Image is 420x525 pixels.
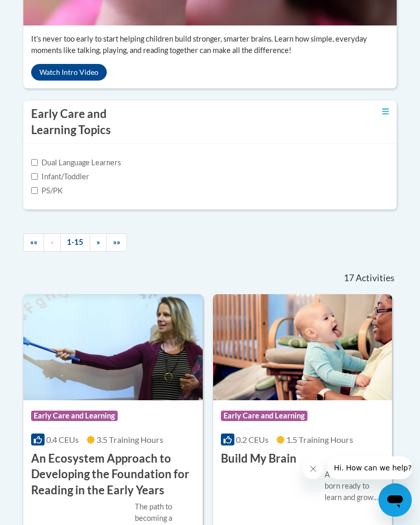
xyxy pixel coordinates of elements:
h3: Early Care and Learning Topics [31,106,130,138]
span: Early Care and Learning [31,411,118,421]
span: Activities [356,272,395,284]
iframe: Message from company [328,456,412,479]
span: 0.4 CEUs [46,435,79,444]
label: Dual Language Learners [31,157,121,168]
a: Previous [44,233,61,252]
span: » [96,238,100,246]
h3: An Ecosystem Approach to Developing the Foundation for Reading in the Early Years [31,451,195,498]
a: Begining [23,233,44,252]
iframe: Close message [303,458,324,479]
label: Infant/Toddler [31,171,89,182]
a: End [106,233,127,252]
img: Course Logo [213,294,393,400]
div: A childʹs brain is born ready to learn and grow. We all have a role to play in making reading a r... [325,469,385,503]
h3: Build My Brain [221,451,297,467]
span: 0.2 CEUs [236,435,269,444]
span: 1.5 Training Hours [286,435,353,444]
iframe: Button to launch messaging window [379,483,412,517]
span: »» [113,238,120,246]
span: Early Care and Learning [221,411,307,421]
a: Toggle collapse [382,106,389,117]
a: 1-15 [60,233,90,252]
a: Next [90,233,107,252]
input: Checkbox for Options [31,173,38,180]
span: « [50,238,54,246]
label: PS/PK [31,185,63,196]
p: It’s never too early to start helping children build stronger, smarter brains. Learn how simple, ... [31,33,389,56]
img: Course Logo [23,294,203,400]
input: Checkbox for Options [31,159,38,166]
span: 3.5 Training Hours [96,435,163,444]
button: Watch Intro Video [31,64,107,81]
input: Checkbox for Options [31,187,38,194]
span: «« [30,238,37,246]
span: 17 [344,272,354,284]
